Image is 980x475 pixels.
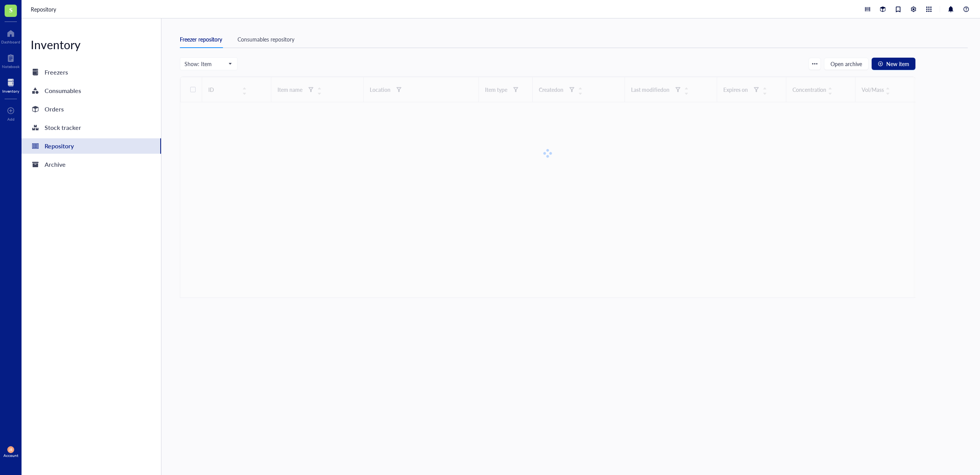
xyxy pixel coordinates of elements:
[45,141,74,151] div: Repository
[180,35,222,43] div: Freezer repository
[9,448,12,452] span: JR
[2,89,19,93] div: Inventory
[886,61,909,67] span: New item
[184,60,231,67] span: Show: Item
[22,101,161,117] a: Orders
[3,453,18,458] div: Account
[2,52,20,69] a: Notebook
[1,27,20,44] a: Dashboard
[22,37,161,52] div: Inventory
[45,159,66,170] div: Archive
[45,85,81,96] div: Consumables
[22,83,161,98] a: Consumables
[31,5,58,13] a: Repository
[45,104,64,115] div: Orders
[22,65,161,80] a: Freezers
[22,157,161,172] a: Archive
[45,67,68,78] div: Freezers
[2,76,19,93] a: Inventory
[1,40,20,44] div: Dashboard
[824,58,869,70] button: Open archive
[22,138,161,154] a: Repository
[872,58,915,70] button: New item
[45,122,81,133] div: Stock tracker
[9,5,13,15] span: S
[2,64,20,69] div: Notebook
[831,61,862,67] span: Open archive
[7,117,15,121] div: Add
[22,120,161,135] a: Stock tracker
[238,35,294,43] div: Consumables repository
